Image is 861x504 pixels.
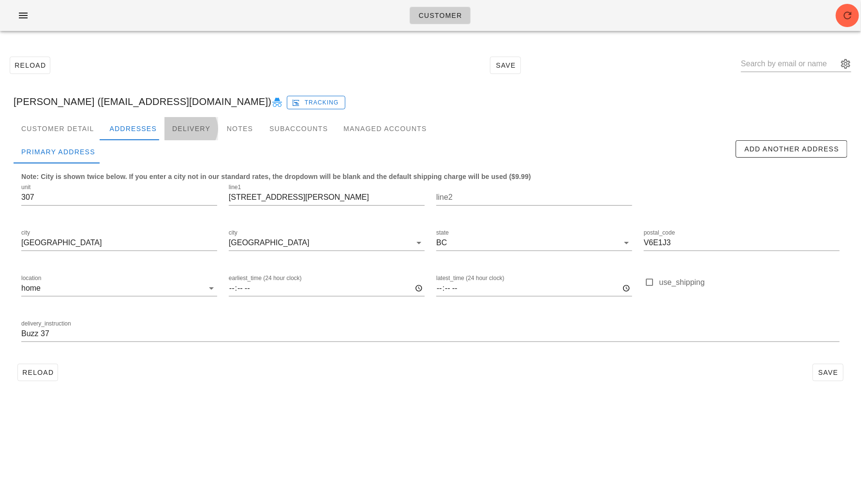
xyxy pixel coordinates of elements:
div: Subaccounts [262,117,336,140]
a: Customer [410,7,470,24]
div: Managed Accounts [336,117,434,140]
button: Save [813,364,844,381]
span: Reload [14,61,46,69]
button: appended action [840,58,851,70]
div: Customer Detail [14,117,102,140]
button: Reload [17,364,58,381]
label: earliest_time (24 hour clock) [229,275,302,282]
label: city [21,229,30,237]
div: home [21,284,41,293]
label: unit [21,184,30,191]
label: postal_code [644,229,675,237]
div: city[GEOGRAPHIC_DATA] [229,235,425,251]
label: line1 [229,184,241,191]
div: locationhome [21,281,217,296]
span: Customer [418,12,462,19]
div: [PERSON_NAME] ([EMAIL_ADDRESS][DOMAIN_NAME]) [6,86,855,117]
input: Search by email or name [741,56,838,72]
b: Note: City is shown twice below. If you enter a city not in our standard rates, the dropdown will... [21,173,531,180]
button: Tracking [287,96,345,109]
button: Add Another Address [736,140,847,158]
label: location [21,275,41,282]
button: Reload [10,57,50,74]
span: Save [817,369,839,376]
div: Addresses [102,117,164,140]
div: BC [436,238,447,247]
span: Add Another Address [744,145,839,153]
span: Save [494,61,517,69]
label: state [436,229,449,237]
div: [GEOGRAPHIC_DATA] [229,238,310,247]
label: use_shipping [659,278,840,287]
span: Tracking [294,98,339,107]
div: Primary Address [14,140,103,163]
label: delivery_instruction [21,320,71,327]
button: Save [490,57,521,74]
div: stateBC [436,235,632,251]
div: Delivery [164,117,218,140]
a: Tracking [287,94,345,109]
label: latest_time (24 hour clock) [436,275,505,282]
label: city [229,229,238,237]
div: Notes [218,117,262,140]
span: Reload [22,369,54,376]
